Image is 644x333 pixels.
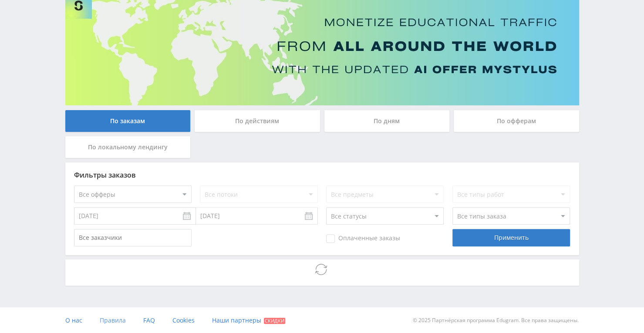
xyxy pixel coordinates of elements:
[74,229,192,246] input: Все заказчики
[65,136,191,158] div: По локальному лендингу
[264,318,285,324] span: Скидки
[143,316,155,324] span: FAQ
[100,316,126,324] span: Правила
[65,316,82,324] span: О нас
[65,110,191,132] div: По заказам
[172,316,195,324] span: Cookies
[195,110,320,132] div: По действиям
[326,234,400,243] span: Оплаченные заказы
[74,171,570,179] div: Фильтры заказов
[454,110,579,132] div: По офферам
[212,316,261,324] span: Наши партнеры
[324,110,450,132] div: По дням
[452,229,570,246] div: Применить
